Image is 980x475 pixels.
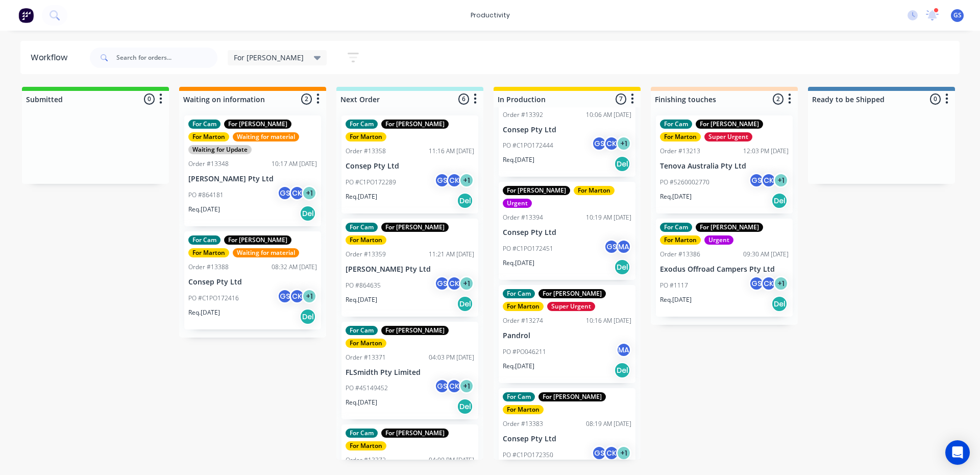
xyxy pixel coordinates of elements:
div: GS [434,276,450,291]
div: For Marton [188,132,229,141]
div: GS [749,276,764,291]
div: For CamFor [PERSON_NAME]For MartonOrder #1335911:21 AM [DATE][PERSON_NAME] Pty LtdPO #864635GSCK+... [341,219,478,317]
p: PO #864635 [346,281,381,290]
div: CK [761,173,776,188]
div: For [PERSON_NAME] [538,392,606,401]
div: GS [434,173,450,188]
div: For CamFor [PERSON_NAME]For MartonWaiting for materialOrder #1338808:32 AM [DATE]Consep Pty LtdPO... [184,231,321,329]
p: PO #C1PO172350 [503,450,553,460]
div: CK [604,136,619,151]
div: Del [300,205,316,222]
div: For CamFor [PERSON_NAME]For MartonSuper UrgentOrder #1327410:16 AM [DATE]PandrolPO #PO046211MAReq... [499,285,635,383]
div: For Marton [503,302,544,311]
div: For [PERSON_NAME] [696,120,763,129]
div: 10:17 AM [DATE] [272,159,317,169]
div: productivity [465,8,515,23]
div: CK [447,276,462,291]
div: GS [277,185,292,201]
div: For CamFor [PERSON_NAME]For MartonOrder #1337104:03 PM [DATE]FLSmidth Pty LimitedPO #45149452GSCK... [341,322,478,420]
p: [PERSON_NAME] Pty Ltd [188,175,317,183]
div: CK [447,378,462,394]
p: Pandrol [503,331,631,340]
p: Consep Pty Ltd [188,278,317,287]
div: For Cam [346,120,378,129]
div: Order #13394 [503,213,543,222]
div: For Cam [346,429,378,438]
p: Req. [DATE] [346,398,377,407]
div: Del [614,156,630,172]
div: + 1 [302,289,317,304]
div: For Cam [660,223,692,232]
div: For Cam [188,235,220,245]
div: 08:19 AM [DATE] [586,419,631,429]
p: FLSmidth Pty Limited [346,368,474,377]
div: Order #13358 [346,147,386,156]
div: 11:21 AM [DATE] [429,250,474,259]
p: Req. [DATE] [503,155,534,164]
div: Del [614,362,630,378]
p: Req. [DATE] [346,192,377,201]
div: + 1 [773,276,789,291]
div: 10:19 AM [DATE] [586,213,631,222]
p: PO #C1PO172289 [346,178,396,187]
div: GS [749,173,764,188]
p: PO #1117 [660,281,688,290]
div: Urgent [704,235,733,245]
p: Req. [DATE] [660,295,692,304]
div: Urgent [503,199,532,208]
div: For [PERSON_NAME] [696,223,763,232]
div: For Cam [503,289,535,298]
div: MA [616,239,631,254]
div: Order #13392 [503,110,543,120]
p: PO #864181 [188,191,224,200]
div: CK [447,173,462,188]
img: Factory [18,8,34,23]
p: Consep Pty Ltd [346,162,474,171]
div: GS [604,239,619,254]
div: For Marton [346,235,386,245]
p: PO #PO046211 [503,347,546,357]
div: For [PERSON_NAME] [381,223,449,232]
div: For Marton [503,405,544,414]
div: Order #13371 [346,353,386,362]
div: 04:03 PM [DATE] [429,353,474,362]
div: For [PERSON_NAME]For MartonUrgentOrder #1339410:19 AM [DATE]Consep Pty LtdPO #C1PO172451GSMAReq.[... [499,182,635,280]
div: GS [592,136,607,151]
div: For Marton [346,441,386,450]
p: PO #5260002770 [660,178,709,187]
p: PO #45149452 [346,384,388,393]
div: + 1 [616,445,631,461]
p: Req. [DATE] [503,258,534,268]
div: For Marton [346,132,386,141]
div: 12:03 PM [DATE] [743,147,789,156]
div: For [PERSON_NAME] [538,289,606,298]
p: Consep Pty Ltd [503,435,631,443]
p: Req. [DATE] [188,205,220,214]
div: 09:30 AM [DATE] [743,250,789,259]
div: GS [434,378,450,394]
div: For [PERSON_NAME] [224,120,291,129]
div: GS [592,445,607,461]
p: PO #C1PO172444 [503,141,553,150]
p: Req. [DATE] [188,308,220,317]
div: + 1 [302,185,317,201]
div: Order #13348 [188,159,229,169]
div: Order #13213 [660,147,700,156]
div: Del [457,193,473,209]
div: Super Urgent [704,132,752,141]
div: Order #13383 [503,419,543,429]
p: PO #C1PO172416 [188,294,239,303]
div: Order #1339210:06 AM [DATE]Consep Pty LtdPO #C1PO172444GSCK+1Req.[DATE]Del [499,79,635,177]
div: Del [300,308,316,325]
div: Waiting for material [233,132,299,141]
div: Order #13388 [188,263,229,272]
div: For Marton [660,235,701,245]
div: Del [771,296,788,312]
p: Tenova Australia Pty Ltd [660,162,789,171]
div: For [PERSON_NAME] [503,186,570,195]
span: GS [953,11,962,20]
div: + 1 [459,378,474,394]
p: [PERSON_NAME] Pty Ltd [346,265,474,274]
div: + 1 [616,136,631,151]
div: For CamFor [PERSON_NAME]For MartonSuper UrgentOrder #1321312:03 PM [DATE]Tenova Australia Pty Ltd... [656,115,793,213]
